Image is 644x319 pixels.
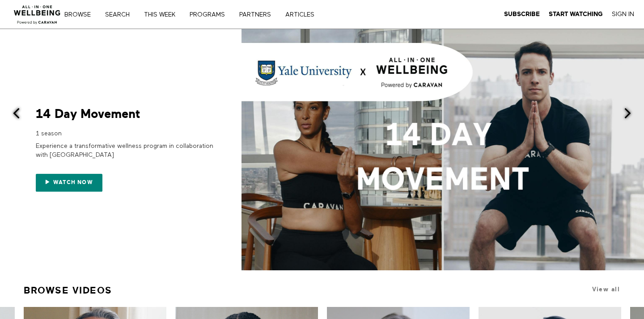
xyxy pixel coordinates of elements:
a: PROGRAMS [186,12,234,18]
nav: Primary [71,10,333,19]
a: View all [592,286,620,293]
a: ARTICLES [282,12,324,18]
a: Subscribe [504,10,540,18]
strong: Subscribe [504,11,540,17]
a: Search [102,12,139,18]
a: Browse [61,12,100,18]
a: Sign In [612,10,634,18]
a: PARTNERS [236,12,280,18]
strong: Start Watching [549,11,603,17]
a: Start Watching [549,10,603,18]
a: Browse Videos [24,281,112,300]
a: THIS WEEK [141,12,185,18]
